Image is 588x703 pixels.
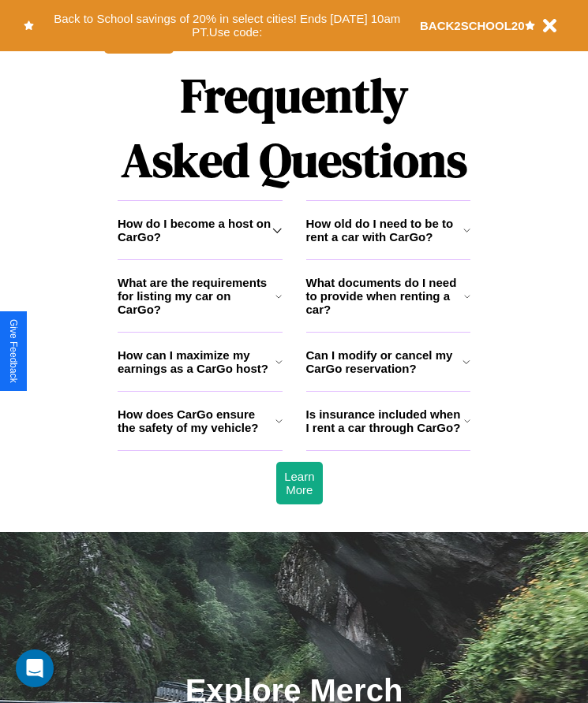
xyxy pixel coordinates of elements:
[118,276,275,316] h3: What are the requirements for listing my car on CarGo?
[306,407,464,434] h3: Is insurance included when I rent a car through CarGo?
[276,462,322,504] button: Learn More
[420,19,525,32] b: BACK2SCHOOL20
[118,217,272,244] h3: How do I become a host on CarGo?
[306,217,463,244] h3: How old do I need to be to rent a car with CarGo?
[118,55,470,200] h1: Frequently Asked Questions
[118,407,275,434] h3: How does CarGo ensure the safety of my vehicle?
[306,276,465,316] h3: What documents do I need to provide when renting a car?
[306,348,463,375] h3: Can I modify or cancel my CarGo reservation?
[16,649,54,687] div: Open Intercom Messenger
[8,319,19,383] div: Give Feedback
[118,348,275,375] h3: How can I maximize my earnings as a CarGo host?
[34,8,420,43] button: Back to School savings of 20% in select cities! Ends [DATE] 10am PT.Use code:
